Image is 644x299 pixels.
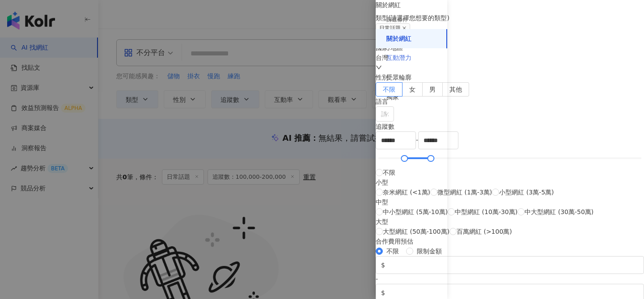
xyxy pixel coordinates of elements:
[376,13,644,23] div: 類型 ( 請選擇您想要的類型 )
[525,207,593,217] span: 中大型網紅 (30萬-50萬)
[376,97,644,106] div: 語言
[376,197,593,207] div: 中型
[449,86,462,93] span: 其他
[457,227,512,236] span: 百萬網紅 (>100萬)
[376,177,593,187] div: 小型
[386,93,399,102] div: 獨家
[376,72,644,82] div: 性別
[386,16,408,24] div: 篩選條件
[455,207,517,217] span: 中型網紅 (10萬-30萬)
[376,53,644,63] div: 台灣
[386,73,411,82] div: 受眾輪廓
[376,236,644,246] div: 合作費用預估
[437,187,492,197] span: 微型網紅 (1萬-3萬)
[376,43,644,53] div: 國家/地區
[376,217,593,227] div: 大型
[376,122,644,131] div: 追蹤數
[383,86,395,93] span: 不限
[499,187,554,197] span: 小型網紅 (3萬-5萬)
[386,54,411,63] div: 互動潛力
[386,34,411,43] div: 關於網紅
